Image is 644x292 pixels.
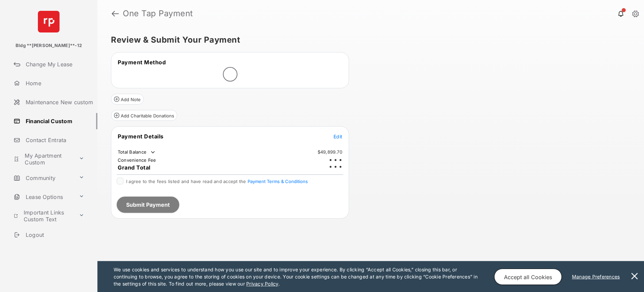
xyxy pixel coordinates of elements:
[248,179,308,184] button: I agree to the fees listed and have read and accept the
[333,133,342,140] button: Edit
[333,134,342,139] span: Edit
[118,164,151,171] span: Grand Total
[11,132,97,148] a: Contact Entrata
[111,110,177,121] button: Add Charitable Donations
[494,269,562,285] button: Accept all Cookies
[111,36,625,44] h5: Review & Submit Your Payment
[11,56,97,72] a: Change My Lease
[11,151,76,167] a: My Apartment Custom
[117,149,156,156] td: Total Balance
[114,266,480,287] p: We use cookies and services to understand how you use our site and to improve your experience. By...
[126,179,308,184] span: I agree to the fees listed and have read and accept the
[118,59,166,66] span: Payment Method
[117,197,179,213] button: Submit Payment
[123,9,193,18] strong: One Tap Payment
[317,149,343,155] td: $49,899.70
[572,274,623,279] u: Manage Preferences
[11,94,97,110] a: Maintenance New custom
[117,157,157,163] td: Convenience Fee
[11,208,76,224] a: Important Links Custom Text
[11,113,97,129] a: Financial Custom
[11,170,76,186] a: Community
[11,75,97,91] a: Home
[111,94,144,105] button: Add Note
[11,227,97,243] a: Logout
[38,11,60,32] img: svg+xml;base64,PHN2ZyB4bWxucz0iaHR0cDovL3d3dy53My5vcmcvMjAwMC9zdmciIHdpZHRoPSI2NCIgaGVpZ2h0PSI2NC...
[246,281,278,287] u: Privacy Policy
[16,42,82,49] p: Bldg **[PERSON_NAME]**-12
[11,189,76,205] a: Lease Options
[118,133,164,140] span: Payment Details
